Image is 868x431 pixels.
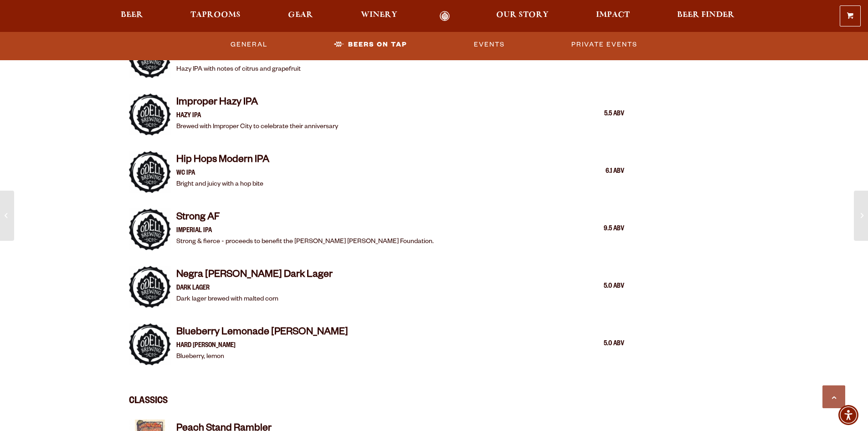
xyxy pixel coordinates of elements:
p: Dark Lager [176,283,333,294]
p: Brewed with Improper City to celebrate their anniversary [176,122,338,133]
p: Hazy IPA with notes of citrus and grapefruit [176,64,301,75]
a: Odell Home [428,11,462,21]
img: Item Thumbnail [129,93,171,135]
h4: Hip Hops Modern IPA [176,154,269,168]
a: Our Story [490,11,555,21]
a: Beer [115,11,149,21]
div: Accessibility Menu [838,405,858,425]
span: Our Story [496,11,549,19]
a: Impact [590,11,636,21]
span: Taprooms [190,11,241,19]
div: 5.0 ABV [579,281,624,293]
a: Scroll to top [822,385,845,408]
span: Beer [121,11,143,19]
p: WC IPA [176,168,269,179]
p: Hazy IPA [176,111,338,122]
a: Beer Finder [671,11,740,21]
img: Item Thumbnail [129,151,171,193]
a: General [227,34,271,55]
a: Taprooms [185,11,247,21]
span: Beer Finder [677,11,734,19]
a: Beers on Tap [330,34,411,55]
div: 5.0 ABV [579,338,624,350]
img: Item Thumbnail [129,323,171,365]
span: Impact [596,11,630,19]
a: Events [470,34,508,55]
p: Strong & fierce - proceeds to benefit the [PERSON_NAME] [PERSON_NAME] Foundation. [176,237,434,248]
p: Dark lager brewed with malted corn [176,294,333,305]
span: Gear [288,11,313,19]
h4: Improper Hazy IPA [176,96,338,111]
a: Private Events [568,34,641,55]
p: Blueberry, lemon [176,352,348,363]
a: Gear [282,11,319,21]
h4: Blueberry Lemonade [PERSON_NAME] [176,326,348,341]
a: Winery [355,11,403,21]
div: 5.5 ABV [579,109,624,120]
div: 6.1 ABV [579,166,624,178]
p: Hard [PERSON_NAME] [176,341,348,352]
img: Item Thumbnail [129,208,171,250]
img: Item Thumbnail [129,266,171,308]
span: Winery [361,11,397,19]
p: Bright and juicy with a hop bite [176,179,269,190]
p: Imperial IPA [176,226,434,237]
h4: Negra [PERSON_NAME] Dark Lager [176,269,333,283]
h3: Classics [129,375,625,410]
h4: Strong AF [176,211,434,226]
div: 9.5 ABV [579,223,624,235]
